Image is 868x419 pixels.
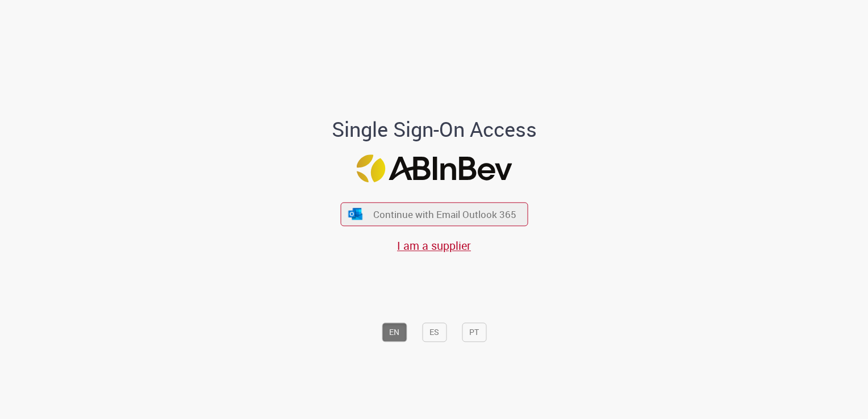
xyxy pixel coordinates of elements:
h1: Single Sign-On Access [277,118,592,141]
span: Continue with Email Outlook 365 [373,208,516,221]
button: PT [462,323,486,342]
img: Logo ABInBev [356,154,512,182]
a: I am a supplier [397,238,471,253]
button: ES [422,323,446,342]
button: ícone Azure/Microsoft 360 Continue with Email Outlook 365 [340,203,528,226]
img: ícone Azure/Microsoft 360 [348,208,364,220]
button: EN [382,323,407,342]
